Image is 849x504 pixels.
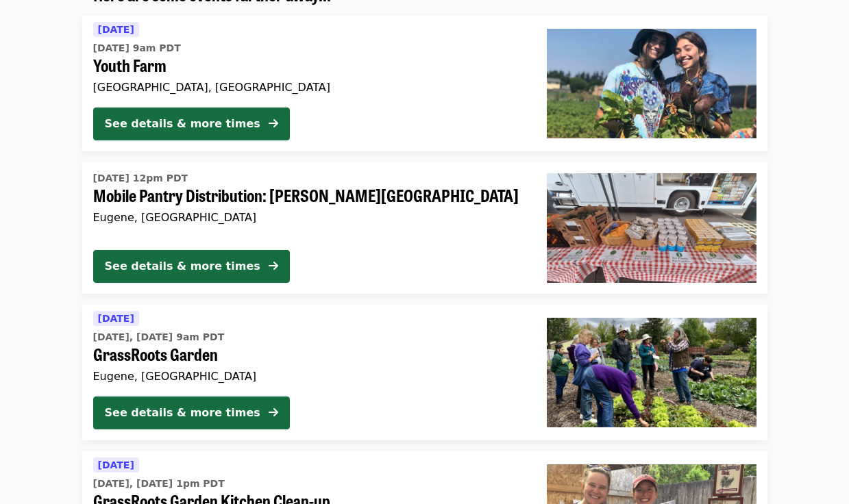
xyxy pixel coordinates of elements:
span: [DATE] [98,313,134,324]
span: Youth Farm [93,55,525,75]
i: arrow-right icon [269,117,278,130]
time: [DATE], [DATE] 1pm PDT [93,477,225,491]
button: See details & more times [93,108,290,140]
a: See details for "Mobile Pantry Distribution: Sheldon Community Center" [82,162,767,294]
span: Mobile Pantry Distribution: [PERSON_NAME][GEOGRAPHIC_DATA] [93,186,525,205]
time: [DATE] 9am PDT [93,41,181,55]
img: Mobile Pantry Distribution: Sheldon Community Center organized by FOOD For Lane County [547,173,756,283]
img: Youth Farm organized by FOOD For Lane County [547,29,756,138]
img: GrassRoots Garden organized by FOOD For Lane County [547,318,756,427]
a: See details for "Youth Farm" [82,16,767,151]
div: Eugene, [GEOGRAPHIC_DATA] [93,370,525,383]
button: See details & more times [93,396,290,429]
time: [DATE] 12pm PDT [93,171,188,186]
span: [DATE] [98,459,134,470]
div: See details & more times [105,258,260,275]
div: Eugene, [GEOGRAPHIC_DATA] [93,211,525,224]
a: See details for "GrassRoots Garden" [82,305,767,440]
span: GrassRoots Garden [93,344,525,364]
span: [DATE] [98,24,134,35]
button: See details & more times [93,250,290,283]
time: [DATE], [DATE] 9am PDT [93,330,225,344]
i: arrow-right icon [269,260,278,273]
i: arrow-right icon [269,406,278,419]
div: See details & more times [105,116,260,132]
div: See details & more times [105,405,260,421]
div: [GEOGRAPHIC_DATA], [GEOGRAPHIC_DATA] [93,81,525,94]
